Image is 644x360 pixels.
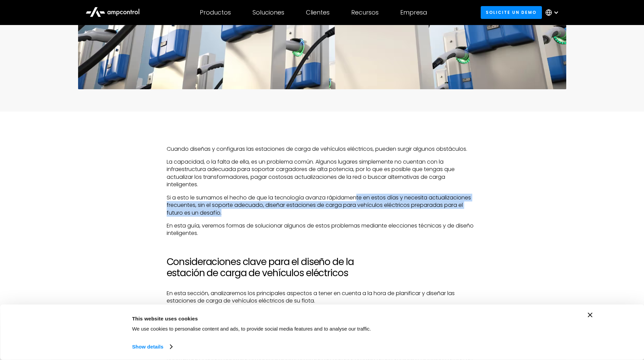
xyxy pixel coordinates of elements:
p: En esta guía, veremos formas de solucionar algunos de estos problemas mediante elecciones técnica... [167,222,478,237]
button: Close banner [588,313,593,317]
button: Okay [479,313,575,332]
a: Solicite un demo [481,6,542,19]
div: Soluciones [253,9,284,16]
p: La capacidad, o la falta de ella, es un problema común. Algunos lugares simplemente no cuentan co... [167,158,478,189]
p: Cuando diseñas y configuras las estaciones de carga de vehículos eléctricos, pueden surgir alguno... [167,145,478,153]
div: Productos [200,9,231,16]
div: This website uses cookies [132,314,463,322]
p: Si a esto le sumamos el hecho de que la tecnología avanza rápidamente en estos días y necesita ac... [167,194,478,217]
div: Clientes [306,9,330,16]
div: Empresa [400,9,427,16]
h2: Consideraciones clave para el diseño de la estación de carga de vehículos eléctricos [167,256,478,279]
div: Recursos [351,9,379,16]
p: En esta sección, analizaremos los principales aspectos a tener en cuenta a la hora de planificar ... [167,290,478,305]
span: We use cookies to personalise content and ads, to provide social media features and to analyse ou... [132,326,371,332]
a: Show details [132,342,172,352]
